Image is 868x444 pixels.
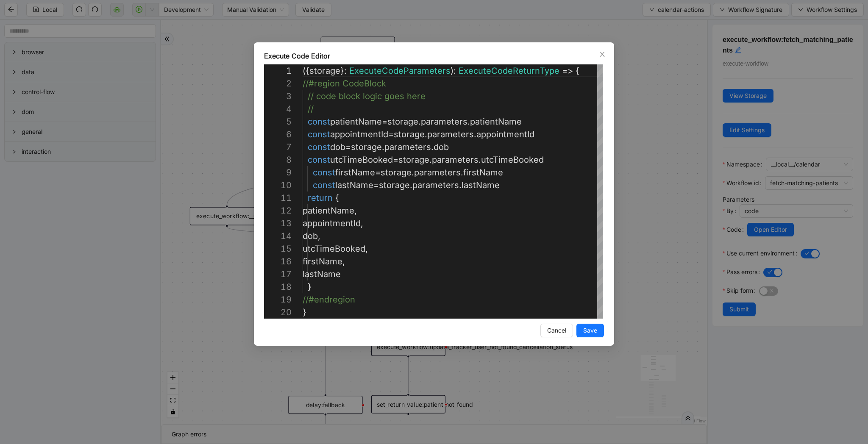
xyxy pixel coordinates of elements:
[303,294,355,305] span: //#endregion
[418,117,421,127] span: .
[264,115,292,128] div: 5
[264,293,292,306] div: 19
[351,142,382,152] span: storage
[264,191,292,204] div: 11
[463,167,503,178] span: firstName
[431,142,434,152] span: .
[382,142,384,152] span: .
[264,128,292,141] div: 6
[335,180,373,190] span: lastName
[429,155,432,165] span: .
[308,282,312,292] span: }
[459,66,559,76] span: ExecuteCodeReturnType
[373,180,379,190] span: =
[264,141,292,153] div: 7
[264,280,292,293] div: 18
[410,180,412,190] span: .
[379,180,410,190] span: storage
[345,142,351,152] span: =
[384,142,431,152] span: parameters
[313,180,335,190] span: const
[598,50,607,59] button: Close
[562,66,573,76] span: =>
[264,230,292,242] div: 14
[264,51,604,61] div: Execute Code Editor
[303,256,342,266] span: firstName
[381,167,412,178] span: storage
[264,64,292,77] div: 1
[308,155,330,165] span: const
[467,117,470,127] span: .
[264,242,292,255] div: 15
[303,66,309,76] span: ({
[308,117,330,127] span: const
[330,117,382,127] span: patientName
[264,179,292,191] div: 10
[264,103,292,115] div: 4
[264,255,292,268] div: 16
[264,204,292,217] div: 12
[308,91,426,101] span: // code block logic goes here
[470,117,522,127] span: patientName
[461,167,463,178] span: .
[432,155,479,165] span: parameters
[387,117,418,127] span: storage
[382,117,387,127] span: =
[398,155,429,165] span: storage
[414,167,461,178] span: parameters
[264,77,292,90] div: 2
[547,326,566,335] span: Cancel
[303,244,365,254] span: utcTimeBooked
[330,129,388,139] span: appointmentId
[308,193,333,203] span: return
[354,205,357,216] span: ,
[335,167,375,178] span: firstName
[303,307,306,317] span: }
[342,256,345,266] span: ,
[474,129,476,139] span: .
[375,167,381,178] span: =
[303,269,341,279] span: lastName
[393,155,398,165] span: =
[303,64,303,77] textarea: Editor content;Press Alt+F1 for Accessibility Options.
[308,104,314,114] span: //
[434,142,449,152] span: dob
[313,167,335,178] span: const
[361,218,363,228] span: ,
[427,129,474,139] span: parameters
[540,324,573,337] button: Cancel
[303,78,386,89] span: //#region CodeBlock
[264,268,292,280] div: 17
[479,155,481,165] span: .
[481,155,544,165] span: utcTimeBooked
[576,324,604,337] button: Save
[425,129,427,139] span: .
[264,217,292,230] div: 13
[330,155,393,165] span: utcTimeBooked
[576,66,579,76] span: {
[330,142,345,152] span: dob
[264,306,292,319] div: 20
[303,231,318,241] span: dob
[459,180,462,190] span: .
[349,66,451,76] span: ExecuteCodeParameters
[340,66,347,76] span: }:
[412,167,414,178] span: .
[599,51,606,58] span: close
[451,66,456,76] span: ):
[264,166,292,179] div: 9
[308,142,330,152] span: const
[264,90,292,103] div: 3
[583,326,597,335] span: Save
[412,180,459,190] span: parameters
[365,244,368,254] span: ,
[462,180,500,190] span: lastName
[421,117,467,127] span: parameters
[394,129,425,139] span: storage
[303,205,354,216] span: patientName
[388,129,394,139] span: =
[264,153,292,166] div: 8
[335,193,339,203] span: {
[308,129,330,139] span: const
[476,129,534,139] span: appointmentId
